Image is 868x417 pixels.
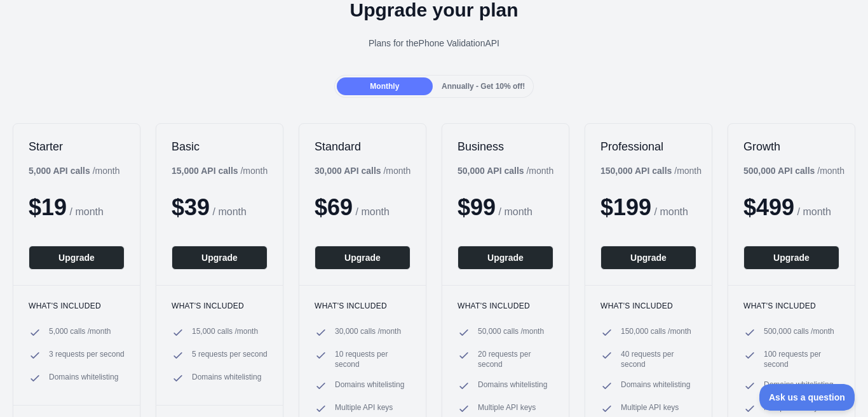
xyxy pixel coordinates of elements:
[315,139,410,154] h2: Standard
[315,166,381,176] b: 30,000 API calls
[743,166,815,176] b: 500,000 API calls
[743,164,844,177] div: / month
[600,164,702,177] div: / month
[743,139,839,154] h2: Growth
[458,194,496,220] span: $ 99
[743,194,794,220] span: $ 499
[600,166,672,176] b: 150,000 API calls
[315,194,353,220] span: $ 69
[458,164,553,177] div: / month
[600,139,696,154] h2: Professional
[315,164,410,177] div: / month
[759,384,855,411] iframe: Toggle Customer Support
[600,194,651,220] span: $ 199
[458,166,524,176] b: 50,000 API calls
[458,139,553,154] h2: Business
